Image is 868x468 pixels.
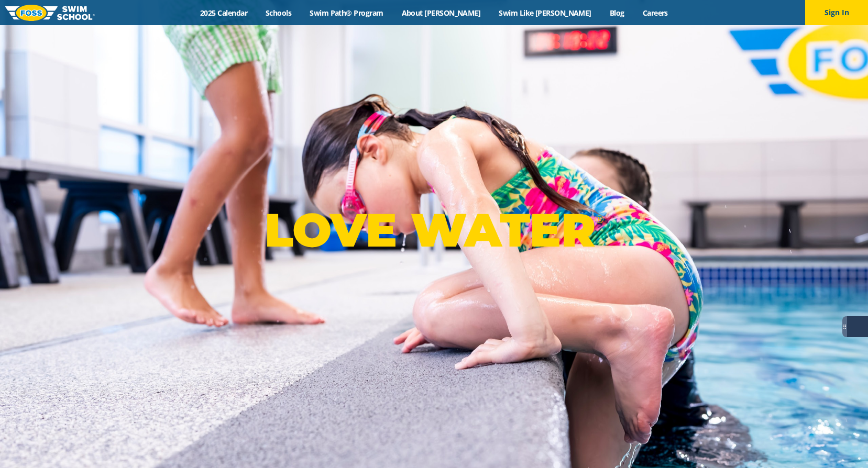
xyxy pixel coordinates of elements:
a: 2025 Calendar [191,8,257,18]
a: Swim Like [PERSON_NAME] [490,8,601,18]
a: About [PERSON_NAME] [392,8,490,18]
a: Careers [633,8,677,18]
a: Schools [257,8,301,18]
img: FOSS Swim School Logo [5,5,95,21]
sup: ® [595,213,603,226]
a: Blog [600,8,633,18]
p: LOVE WATER [265,202,603,258]
a: Swim Path® Program [301,8,392,18]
